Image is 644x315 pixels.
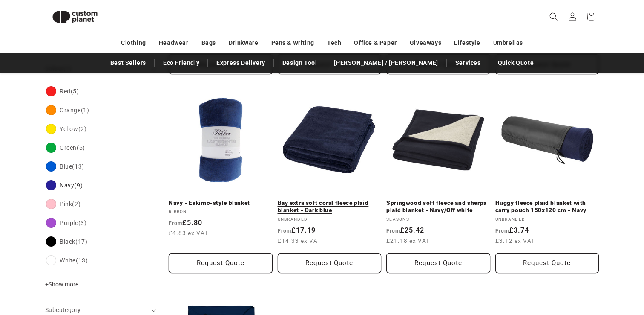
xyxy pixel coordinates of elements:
a: Express Delivery [212,55,270,70]
a: Best Sellers [106,55,150,70]
a: Drinkware [229,35,258,50]
a: Headwear [159,35,189,50]
span: Show more [45,281,78,288]
a: Tech [327,35,341,50]
a: Lifestyle [454,35,480,50]
a: Bay extra soft coral fleece plaid blanket - Dark blue [278,199,382,214]
a: Pens & Writing [271,35,314,50]
a: Office & Paper [354,35,397,50]
iframe: Chat Widget [498,223,644,315]
a: Quick Quote [494,55,538,70]
a: Springwood soft fleece and sherpa plaid blanket - Navy/Off white [386,199,490,214]
a: Design Tool [278,55,322,70]
a: [PERSON_NAME] / [PERSON_NAME] [330,55,442,70]
button: Request Quote [169,253,273,273]
a: Huggy fleece plaid blanket with carry pouch 150x120 cm - Navy [495,199,599,214]
a: Eco Friendly [159,55,204,70]
a: Umbrellas [493,35,523,50]
span: + [45,281,49,288]
button: Show more [45,280,81,292]
a: Navy - Eskimo-style blanket [169,199,273,207]
button: Request Quote [495,253,599,273]
img: Custom Planet [45,3,105,30]
span: Subcategory [45,306,80,313]
a: Giveaways [410,35,441,50]
a: Bags [201,35,216,50]
a: Clothing [121,35,146,50]
button: Request Quote [386,253,490,273]
summary: Search [544,7,563,26]
a: Services [451,55,485,70]
button: Request Quote [278,253,382,273]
